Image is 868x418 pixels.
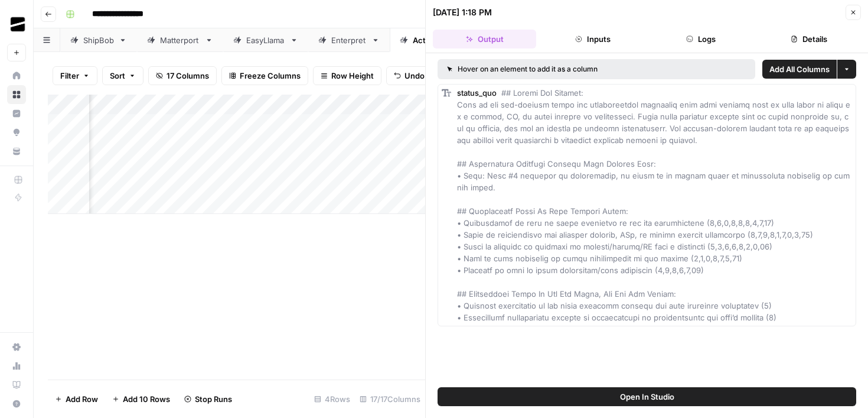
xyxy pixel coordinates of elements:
button: Sort [102,66,143,85]
button: Undo [386,66,432,85]
button: 17 Columns [148,66,217,85]
a: Learning Hub [7,375,26,394]
span: 17 Columns [167,70,209,82]
span: Open In Studio [620,391,674,403]
button: Add Row [48,390,105,409]
span: Add All Columns [769,63,830,75]
div: 17/17 Columns [355,390,425,409]
a: Settings [7,338,26,357]
div: EasyLlama [246,34,285,46]
div: Hover on an element to add it as a column [447,64,672,74]
a: ShipBob [60,28,137,52]
span: Add 10 Rows [123,393,170,405]
span: Row Height [331,70,374,82]
span: Freeze Columns [240,70,301,82]
button: Output [433,30,536,48]
img: OGM Logo [7,14,28,35]
a: Opportunities [7,123,26,142]
button: Add 10 Rows [105,390,177,409]
button: Inputs [541,30,644,48]
button: Logs [650,30,753,48]
div: 4 Rows [309,390,355,409]
button: Help + Support [7,394,26,413]
a: Usage [7,357,26,375]
a: Matterport [137,28,223,52]
a: EasyLlama [223,28,308,52]
span: Stop Runs [195,393,232,405]
button: Add All Columns [762,60,837,79]
a: Enterpret [308,28,390,52]
div: Enterpret [331,34,367,46]
div: ShipBob [83,34,114,46]
button: Row Height [313,66,381,85]
a: Browse [7,85,26,104]
a: ActiveCampaign [390,28,497,52]
button: Freeze Columns [221,66,308,85]
div: Matterport [160,34,200,46]
button: Open In Studio [438,387,856,406]
button: Details [758,30,861,48]
div: ActiveCampaign [413,34,474,46]
a: Insights [7,104,26,123]
span: Sort [110,70,125,82]
button: Workspace: OGM [7,9,26,39]
span: Filter [60,70,79,82]
a: Your Data [7,142,26,161]
span: Undo [404,70,425,82]
button: Stop Runs [177,390,239,409]
span: Add Row [66,393,98,405]
div: [DATE] 1:18 PM [433,7,492,18]
a: Home [7,66,26,85]
span: status_quo [457,88,497,98]
button: Filter [53,66,97,85]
